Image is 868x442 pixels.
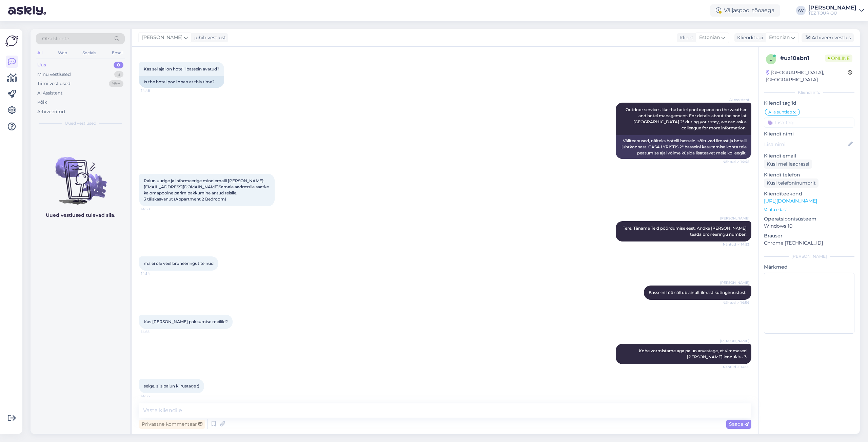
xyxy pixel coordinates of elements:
div: Uus [37,62,46,68]
p: Kliendi email [764,152,854,160]
div: Klient [677,34,693,41]
a: [URL][DOMAIN_NAME] [764,198,817,204]
span: Tere. Täname Teid pöördumise eest. Andke [PERSON_NAME] teada broneeringu number. [623,226,748,237]
div: TEZ TOUR OÜ [808,10,856,16]
p: Windows 10 [764,223,854,230]
p: Chrome [TECHNICAL_ID] [764,239,854,247]
span: Nähtud ✓ 14:48 [723,159,749,164]
span: 14:54 [141,271,166,276]
span: [PERSON_NAME] [142,34,182,41]
span: Estonian [699,34,720,41]
span: ma ei ole veel broneeringut teinud [144,261,214,266]
div: Socials [81,48,98,57]
input: Lisa nimi [764,141,847,148]
span: Nähtud ✓ 14:53 [723,242,749,247]
p: Märkmed [764,264,854,271]
span: Uued vestlused [65,120,96,126]
div: Minu vestlused [37,71,71,78]
p: Kliendi telefon [764,171,854,178]
span: Kas [PERSON_NAME] pakkumise meilile? [144,319,228,324]
span: Basseini töö sõltub ainult ilmastikutingimustest. [649,290,747,295]
span: [PERSON_NAME] [720,338,749,343]
span: Alla suhtleb [768,110,792,114]
div: Kliendi info [764,89,854,96]
span: Otsi kliente [42,35,69,42]
div: 0 [114,62,123,68]
span: 14:55 [141,329,166,334]
div: 99+ [109,80,123,87]
div: Klienditugi [734,34,763,41]
div: AI Assistent [37,90,62,97]
span: Online [825,55,852,62]
div: Küsi telefoninumbrit [764,178,818,188]
span: selge, siis palun kiirustage :) [144,383,199,388]
a: [EMAIL_ADDRESS][DOMAIN_NAME] [144,184,219,189]
div: [GEOGRAPHIC_DATA], [GEOGRAPHIC_DATA] [766,69,848,83]
div: Privaatne kommentaar [139,420,205,429]
p: Brauser [764,232,854,239]
p: Uued vestlused tulevad siia. [46,212,115,219]
div: All [36,48,44,57]
div: Tiimi vestlused [37,80,71,87]
p: Klienditeekond [764,190,854,197]
input: Lisa tag [764,118,854,128]
span: Outdoor services like the hotel pool depend on the weather and hotel management. For details abou... [626,107,748,130]
img: No chats [31,145,130,206]
span: Estonian [769,34,790,41]
div: Is the hotel pool open at this time? [139,76,224,88]
div: juhib vestlust [192,34,226,41]
div: [PERSON_NAME] [808,5,856,10]
div: Kõik [37,99,47,106]
span: u [769,57,773,62]
div: Web [57,48,68,57]
div: Arhiveeri vestlus [802,33,854,42]
div: # uz10abn1 [780,54,825,62]
div: Email [111,48,125,57]
div: Küsi meiliaadressi [764,160,812,169]
div: Väljaspool tööaega [710,4,780,17]
p: Kliendi nimi [764,130,854,138]
div: 3 [114,71,123,78]
span: Nähtud ✓ 14:54 [723,300,749,305]
div: [PERSON_NAME] [764,253,854,259]
span: [PERSON_NAME] [720,216,749,221]
p: Operatsioonisüsteem [764,215,854,223]
span: Kas sel ajal on hotelli bassein avatud? [144,66,219,71]
div: Arhiveeritud [37,108,65,115]
div: AV [796,6,806,15]
span: 14:50 [141,207,166,212]
span: Saada [729,421,749,427]
span: Palun uurige ja informeerige mind emaili [PERSON_NAME]: Samale aadressile saatke ka omapoolne par... [144,178,270,202]
span: [PERSON_NAME] [720,280,749,285]
span: 14:48 [141,88,166,93]
div: Väliteenused, näiteks hotelli bassein, sõltuvad ilmast ja hotelli juhtkonnast. CASA LYRISTIS 2* b... [616,135,751,159]
span: Nähtud ✓ 14:55 [723,364,749,370]
span: AI Assistent [724,97,749,102]
span: Kohe vormistame aga palun arvestage, et vimmased [PERSON_NAME] lennukis - 3 [639,348,748,359]
p: Kliendi tag'id [764,100,854,107]
a: [PERSON_NAME]TEZ TOUR OÜ [808,5,864,16]
p: Vaata edasi ... [764,207,854,213]
span: 14:56 [141,394,166,399]
img: Askly Logo [5,35,18,47]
